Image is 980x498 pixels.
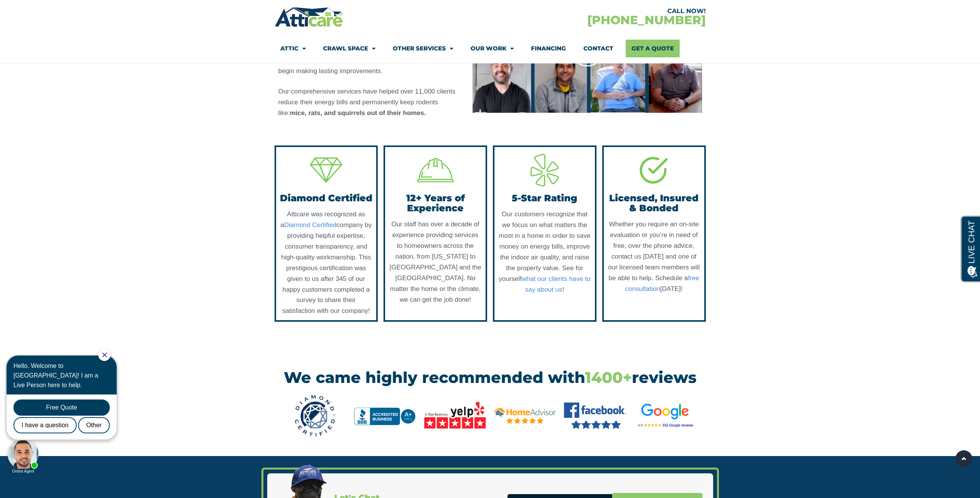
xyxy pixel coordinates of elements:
p: We believe the attic and crawl space are the ideal places to begin making lasting improvements. [278,55,465,77]
strong: mice, rats, and squirrels out of their homes. [290,109,426,117]
div: CALL NOW! [490,8,706,14]
h3: Diamond Certified [280,193,373,203]
p: Atticare was recognized as a company by providing helpful expertise, consumer transparency, and h... [280,209,373,316]
h3: Licensed, Insured & Bonded [608,193,700,214]
h4: We came highly recommended with reviews [280,370,700,385]
a: what our clients have to say about us [522,275,591,293]
a: Contact [583,40,613,57]
a: Get A Quote [626,40,680,57]
iframe: Chat Invitation [4,348,127,475]
a: Crawl Space [323,40,375,57]
a: Other Services [393,40,453,57]
a: Diamond Certified [284,221,337,229]
h3: 5-Star Rating [498,193,591,203]
a: Attic [280,40,306,57]
span: Opens a chat window [19,6,62,16]
p: Whether you require an on-site evaluation or you’re in need of free, over the phone advice, conta... [608,219,700,294]
p: Our staff has over a decade of experience providing services to homeowners across the nation, fro... [389,219,482,305]
a: Financing [531,40,566,57]
span: 1400+ [585,368,632,387]
p: Our comprehensive services have helped over 11,000 clients reduce their energy bills and permanen... [278,86,465,119]
p: Our customers recognize that we focus on what matters the most in a home in order to save money o... [498,209,591,295]
a: free consultation [625,274,699,292]
a: Our Work [471,40,514,57]
h3: 12+ Years of Experience [389,193,482,214]
nav: Menu [280,40,700,57]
